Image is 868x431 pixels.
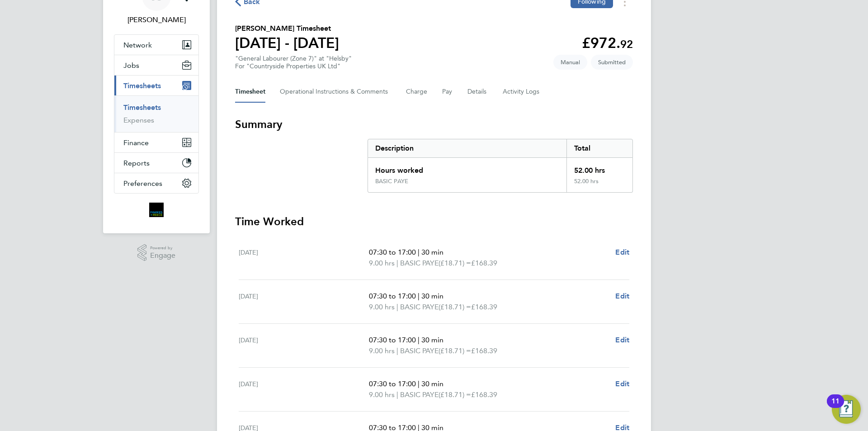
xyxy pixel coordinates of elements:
h1: [DATE] - [DATE] [235,34,339,52]
button: Network [114,35,198,55]
span: Jobs [123,61,139,70]
span: | [418,292,420,300]
span: Engage [150,252,175,260]
h3: Summary [235,117,633,132]
button: Operational Instructions & Comments [280,81,392,103]
button: Activity Logs [503,81,541,103]
span: £168.39 [471,390,497,399]
span: 9.00 hrs [369,303,395,311]
button: Preferences [114,173,198,193]
div: "General Labourer (Zone 7)" at "Helsby" [235,55,352,70]
h2: [PERSON_NAME] Timesheet [235,23,339,34]
span: £168.39 [471,259,497,267]
div: [DATE] [239,247,369,269]
div: [DATE] [239,291,369,313]
div: 52.00 hrs [566,158,632,178]
a: Expenses [123,116,154,124]
a: Edit [615,335,629,346]
span: | [396,390,398,399]
span: | [396,346,398,355]
span: 30 min [421,292,443,300]
span: 07:30 to 17:00 [369,292,416,300]
div: Summary [368,139,633,193]
span: Timesheets [123,81,161,90]
button: Details [467,81,488,103]
div: Total [566,139,632,157]
span: BASIC PAYE [400,302,439,313]
a: Go to home page [114,203,199,217]
span: BASIC PAYE [400,258,439,269]
button: Pay [442,81,453,103]
app-decimal: £972. [582,34,633,52]
button: Open Resource Center, 11 new notifications [832,395,861,424]
span: 9.00 hrs [369,259,395,267]
span: Edit [615,379,629,388]
button: Reports [114,153,198,173]
span: Network [123,41,152,49]
button: Jobs [114,55,198,75]
span: (£18.71) = [439,346,471,355]
span: BASIC PAYE [400,346,439,356]
span: 30 min [421,336,443,344]
a: Timesheets [123,103,161,112]
div: For "Countryside Properties UK Ltd" [235,62,352,70]
button: Finance [114,133,198,152]
span: | [396,303,398,311]
span: 07:30 to 17:00 [369,248,416,256]
span: Julia Scholes [114,14,199,25]
span: BASIC PAYE [400,389,439,400]
span: (£18.71) = [439,259,471,267]
div: Hours worked [368,158,566,178]
button: Charge [406,81,428,103]
span: Edit [615,248,629,256]
div: [DATE] [239,379,369,400]
span: 30 min [421,248,443,256]
span: | [418,379,420,388]
span: | [396,259,398,267]
span: Reports [123,159,150,167]
span: Powered by [150,244,175,252]
div: 52.00 hrs [566,178,632,192]
div: [DATE] [239,335,369,356]
span: 07:30 to 17:00 [369,379,416,388]
span: £168.39 [471,346,497,355]
div: BASIC PAYE [375,178,408,185]
h3: Time Worked [235,214,633,229]
span: 9.00 hrs [369,390,395,399]
a: Edit [615,379,629,389]
span: This timesheet is Submitted. [591,55,633,70]
div: 11 [831,401,840,413]
span: £168.39 [471,303,497,311]
span: (£18.71) = [439,303,471,311]
img: bromak-logo-retina.png [149,203,164,217]
span: 07:30 to 17:00 [369,336,416,344]
div: Timesheets [114,95,198,132]
button: Timesheets [114,76,198,95]
span: | [418,336,420,344]
span: 92 [620,38,633,51]
span: 30 min [421,379,443,388]
span: Edit [615,292,629,300]
span: This timesheet was manually created. [553,55,587,70]
span: 9.00 hrs [369,346,395,355]
a: Powered byEngage [137,244,176,261]
a: Edit [615,247,629,258]
a: Edit [615,291,629,302]
span: | [418,248,420,256]
span: Finance [123,138,149,147]
div: Description [368,139,566,157]
span: (£18.71) = [439,390,471,399]
span: Preferences [123,179,162,188]
span: Edit [615,336,629,344]
button: Timesheet [235,81,265,103]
